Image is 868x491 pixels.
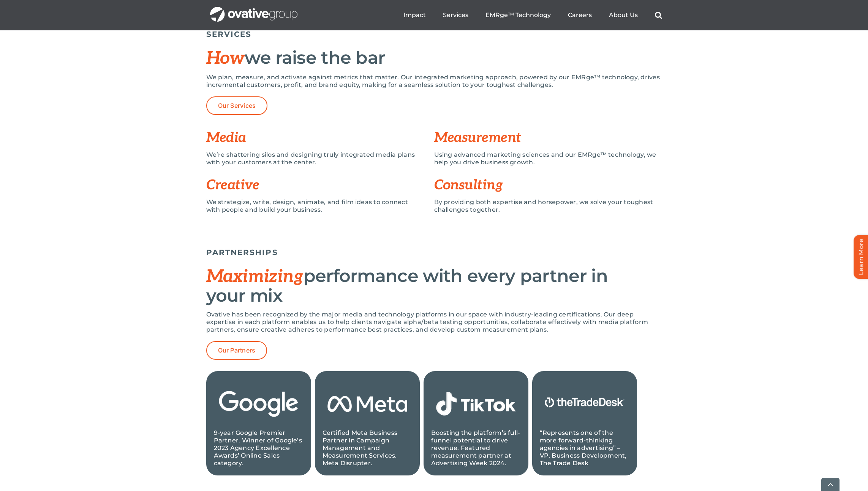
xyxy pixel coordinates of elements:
p: 9-year Google Premier Partner. Winner of Google’s 2023 Agency Excellence Awards’ Online Sales cat... [214,429,304,467]
a: Search [655,11,662,19]
p: “Represents one of the more forward-thinking agencies in advertising” – VP, Business Development,... [540,429,629,467]
img: Copy of Untitled Design (1) [540,379,629,429]
h5: SERVICES [206,30,662,39]
h2: performance with every partner in your mix [206,266,662,305]
h2: we raise the bar [206,48,662,68]
a: Careers [568,11,592,19]
p: Ovative has been recognized by the major media and technology platforms in our space with industr... [206,311,662,334]
p: We plan, measure, and activate against metrics that matter. Our integrated marketing approach, po... [206,74,662,89]
p: We strategize, write, design, animate, and film ideas to connect with people and build your busin... [206,198,423,214]
span: Our Services [218,102,256,109]
span: Maximizing [206,266,304,287]
a: Our Services [206,96,268,115]
h5: PARTNERSHIPS [206,248,662,257]
p: We’re shattering silos and designing truly integrated media plans with your customers at the center. [206,151,423,166]
img: 1 [431,379,521,429]
a: Our Partners [206,341,267,360]
img: 3 [323,379,412,429]
img: 2 [214,379,304,429]
span: How [206,48,245,69]
h3: Measurement [434,130,662,145]
a: Impact [403,11,426,19]
a: EMRge™ Technology [485,11,551,19]
a: OG_Full_horizontal_WHT [210,6,297,13]
p: By providing both expertise and horsepower, we solve your toughest challenges together. [434,198,662,214]
a: Services [443,11,468,19]
h3: Consulting [434,178,662,193]
p: Certified Meta Business Partner in Campaign Management and Measurement Services. Meta Disrupter. [323,429,412,467]
nav: Menu [403,3,662,27]
p: Boosting the platform’s full-funnel potential to drive revenue. Featured measurement partner at A... [431,429,521,467]
h3: Media [206,130,434,145]
a: About Us [609,11,638,19]
span: Our Partners [218,347,256,354]
h3: Creative [206,178,434,193]
p: Using advanced marketing sciences and our EMRge™ technology, we help you drive business growth. [434,151,662,166]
